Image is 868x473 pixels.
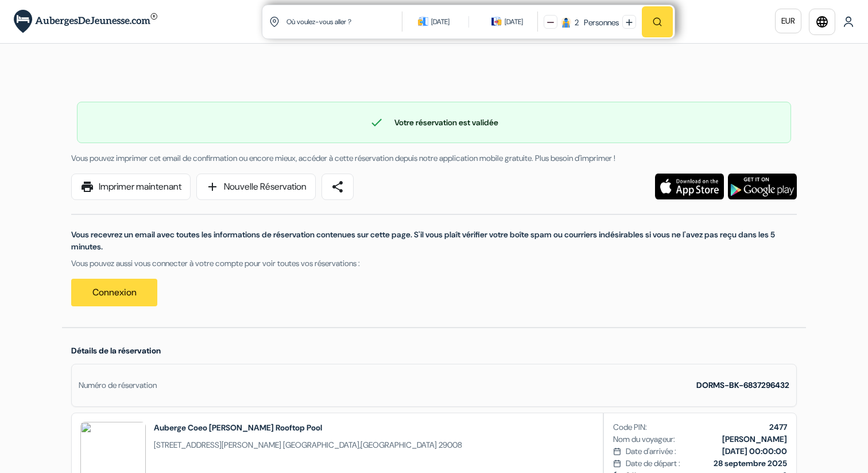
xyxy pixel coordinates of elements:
[154,422,462,433] h2: Auberge Coeo [PERSON_NAME] Rooftop Pool
[71,229,797,253] p: Vous recevrez un email avec toutes les informations de réservation contenues sur cette page. S'il...
[370,116,383,129] span: check
[154,439,462,451] span: ,
[196,174,316,200] a: addNouvelle Réservation
[77,116,790,129] div: Votre réservation est validée
[71,153,615,163] span: Vous pouvez imprimer cet email de confirmation ou encore mieux, accéder à cette réservation depui...
[269,17,280,27] img: location icon
[154,440,281,450] span: [STREET_ADDRESS][PERSON_NAME]
[613,433,675,445] span: Nom du voyageur:
[79,379,157,391] div: Numéro de réservation
[80,180,94,194] span: print
[655,174,724,199] img: Téléchargez l'application gratuite
[418,16,428,26] img: calendarIcon icon
[439,440,462,450] span: 29008
[561,17,571,28] img: guest icon
[843,16,854,28] img: User Icon
[547,19,554,26] img: minus
[71,345,161,356] span: Détails de la réservation
[491,16,502,26] img: calendarIcon icon
[505,16,523,28] div: [DATE]
[775,9,801,33] a: EUR
[575,17,579,29] div: 2
[361,440,437,450] span: [GEOGRAPHIC_DATA]
[71,174,191,200] a: printImprimer maintenant
[331,180,344,194] span: share
[206,180,219,194] span: add
[722,434,787,444] b: [PERSON_NAME]
[71,279,157,306] a: Connexion
[626,457,680,470] span: Date de départ :
[714,458,787,468] b: 28 septembre 2025
[431,16,449,28] div: [DATE]
[696,380,789,390] strong: DORMS-BK-6837296432
[283,440,359,450] span: [GEOGRAPHIC_DATA]
[626,19,633,26] img: plus
[321,174,354,200] a: share
[580,17,619,29] div: Personnes
[613,421,647,433] span: Code PIN:
[285,7,404,36] input: Ville, université ou logement
[769,422,787,432] b: 2477
[815,15,829,29] i: language
[722,446,787,456] b: [DATE] 00:00:00
[809,9,835,35] a: language
[14,10,157,33] img: AubergesDeJeunesse.com
[71,257,797,270] p: Vous pouvez aussi vous connecter à votre compte pour voir toutes vos réservations :
[626,445,676,457] span: Date d'arrivée :
[728,174,797,199] img: Téléchargez l'application gratuite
